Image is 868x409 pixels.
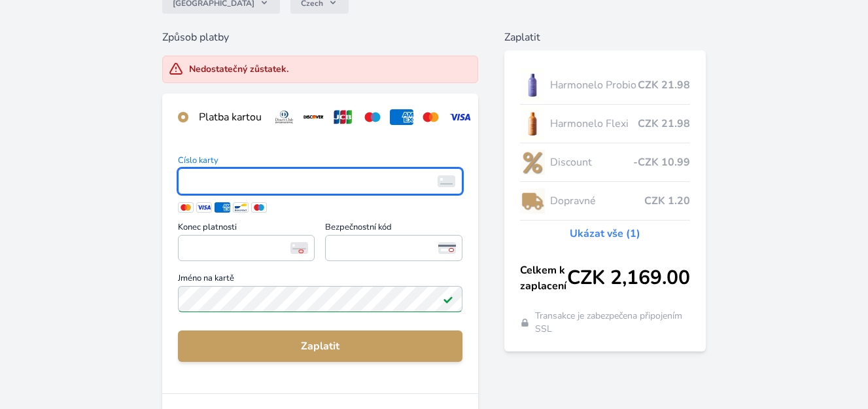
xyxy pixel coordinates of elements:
[443,294,453,304] img: Platné pole
[178,223,315,235] span: Konec platnosti
[550,116,638,132] span: Harmonelo Flexi
[290,242,308,254] img: Konec platnosti
[419,109,443,125] img: mc.svg
[520,185,545,217] img: delivery-lo.png
[184,239,309,257] iframe: Iframe pro datum vypršení platnosti
[638,116,690,132] span: CZK 21.98
[162,29,478,45] h6: Způsob platby
[520,107,545,140] img: CLEAN_FLEXI_se_stinem_x-hi_(1)-lo.jpg
[178,330,462,362] button: Zaplatit
[570,226,640,241] a: Ukázat vše (1)
[550,154,634,170] span: Discount
[325,223,462,235] span: Bezpečnostní kód
[331,239,456,257] iframe: Iframe pro bezpečnostní kód
[633,154,690,170] span: -CZK 10.99
[390,109,414,125] img: amex.svg
[438,175,455,187] img: card
[638,77,690,93] span: CZK 21.98
[520,146,545,179] img: discount-lo.png
[272,109,296,125] img: diners.svg
[504,29,706,45] h6: Zaplatit
[302,109,326,125] img: discover.svg
[184,172,457,190] iframe: Iframe pro číslo karty
[448,109,472,125] img: visa.svg
[188,338,452,354] span: Zaplatit
[331,109,355,125] img: jcb.svg
[550,193,645,209] span: Dopravné
[178,156,462,168] span: Číslo karty
[520,69,545,101] img: CLEAN_PROBIO_se_stinem_x-lo.jpg
[178,274,462,286] span: Jméno na kartě
[644,193,690,209] span: CZK 1.20
[550,77,638,93] span: Harmonelo Probio
[178,286,462,312] input: Jméno na kartěPlatné pole
[360,109,385,125] img: maestro.svg
[189,63,288,76] div: Nedostatečný zůstatek.
[535,310,691,336] span: Transakce je zabezpečena připojením SSL
[199,109,262,125] div: Platba kartou
[520,262,568,294] span: Celkem k zaplacení
[567,266,690,290] span: CZK 2,169.00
